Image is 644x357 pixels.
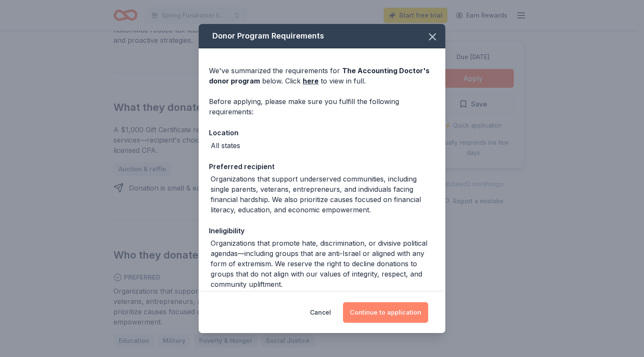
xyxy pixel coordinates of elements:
[209,65,435,86] div: We've summarized the requirements for below. Click to view in full.
[343,302,428,323] button: Continue to application
[209,96,435,117] div: Before applying, please make sure you fulfill the following requirements:
[199,24,445,48] div: Donor Program Requirements
[211,238,435,289] div: Organizations that promote hate, discrimination, or divisive political agendas—including groups t...
[209,127,435,138] div: Location
[209,161,435,172] div: Preferred recipient
[211,174,435,215] div: Organizations that support underserved communities, including single parents, veterans, entrepren...
[310,302,331,323] button: Cancel
[303,76,319,86] a: here
[211,140,240,151] div: All states
[209,225,435,236] div: Ineligibility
